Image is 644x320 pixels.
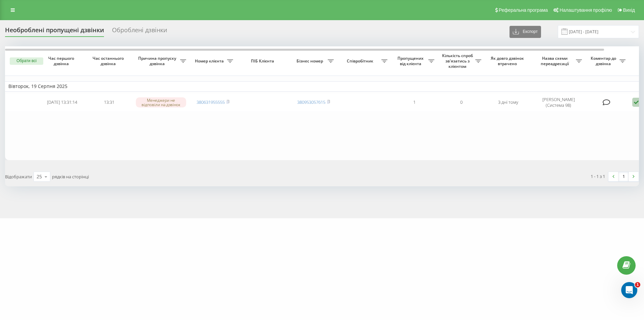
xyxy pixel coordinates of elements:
span: Номер клієнта [193,58,227,64]
td: 1 [391,93,438,112]
span: Кількість спроб зв'язатись з клієнтом [441,53,475,69]
a: 380631955555 [197,99,225,105]
button: Обрати всі [10,57,43,65]
span: ПІБ Клієнта [242,58,284,64]
span: Співробітник [340,58,381,64]
td: 0 [438,93,485,112]
iframe: Intercom live chat [621,282,637,298]
span: Налаштування профілю [559,7,612,13]
div: Менеджери не відповіли на дзвінок [136,97,186,107]
a: 380953057615 [297,99,325,105]
span: Час першого дзвінка [44,56,80,66]
a: 1 [619,172,629,181]
div: 1 - 1 з 1 [591,173,605,180]
span: Бізнес номер [293,58,328,64]
div: Необроблені пропущені дзвінки [5,27,104,37]
span: 1 [635,282,640,287]
span: Відображати [5,174,32,180]
button: Експорт [509,26,541,38]
td: [PERSON_NAME] (Система 98) [532,93,585,112]
span: Пропущених від клієнта [394,56,428,66]
div: Оброблені дзвінки [112,27,167,37]
span: Як довго дзвінок втрачено [490,56,526,66]
td: 3 дні тому [485,93,532,112]
div: 25 [37,173,42,180]
span: Реферальна програма [499,7,548,13]
span: рядків на сторінці [52,174,89,180]
span: Назва схеми переадресації [535,56,576,66]
span: Коментар до дзвінка [589,56,620,66]
td: 13:31 [86,93,132,112]
span: Час останнього дзвінка [91,56,127,66]
td: [DATE] 13:31:14 [39,93,86,112]
span: Вихід [623,7,635,13]
span: Причина пропуску дзвінка [136,56,180,66]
